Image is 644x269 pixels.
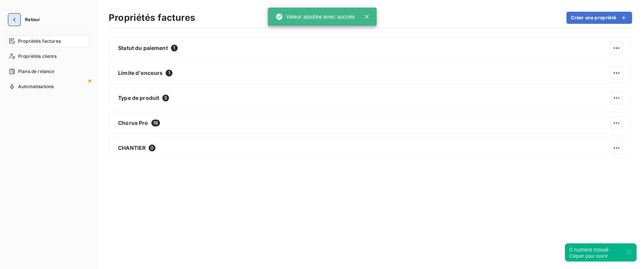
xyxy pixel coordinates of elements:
[118,144,146,152] span: CHANTIER
[25,17,40,22] span: Retour
[6,65,90,78] a: Plans de relance
[118,94,159,102] span: Type de produit
[566,12,632,24] button: Créer une propriété
[6,35,90,47] a: Propriétés factures
[162,95,169,101] span: 3
[109,11,195,25] h3: Propriétés factures
[118,44,168,52] span: Statut du paiement
[18,83,54,90] span: Automatisations
[18,53,57,60] span: Propriétés clients
[6,81,90,93] a: Automatisations
[166,70,172,76] span: 1
[149,145,155,151] span: 0
[151,120,160,126] span: 18
[6,14,46,26] button: Retour
[18,68,54,75] span: Plans de relance
[18,38,61,45] span: Propriétés factures
[275,10,355,23] div: Valeur ajoutée avec succès
[6,50,90,62] a: Propriétés clients
[171,45,178,51] span: 1
[118,119,148,127] span: Chorus Pro
[118,69,163,77] span: Limite d'encours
